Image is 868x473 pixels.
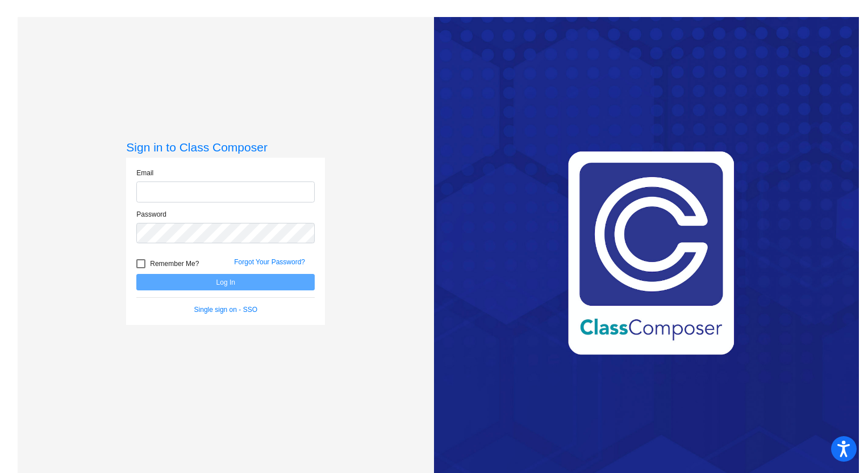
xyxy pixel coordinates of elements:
span: Remember Me? [150,257,199,271]
a: Forgot Your Password? [234,258,305,266]
label: Password [136,209,166,219]
a: Single sign on - SSO [194,306,257,314]
h3: Sign in to Class Composer [126,140,325,154]
label: Email [136,168,153,178]
button: Log In [136,274,315,290]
